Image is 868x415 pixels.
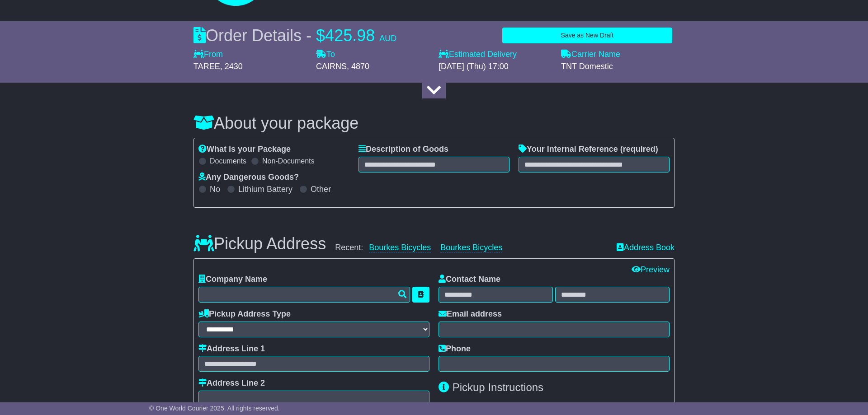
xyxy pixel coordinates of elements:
span: AUD [379,34,396,43]
span: 425.98 [325,26,375,45]
label: What is your Package [198,145,291,154]
span: © One World Courier 2025. All rights reserved. [149,405,280,412]
label: Carrier Name [561,50,620,60]
label: Email address [439,309,502,319]
span: $ [316,26,325,45]
span: , 2430 [220,62,243,71]
a: Address Book [617,243,675,253]
label: Phone [439,344,471,354]
a: Bourkes Bicycles [369,243,431,252]
label: Estimated Delivery [439,50,552,60]
div: TNT Domestic [561,62,675,72]
div: Order Details - [193,26,396,45]
label: Pickup Address Type [198,309,291,319]
label: Contact Name [439,275,500,284]
label: Lithium Battery [238,185,292,195]
div: [DATE] (Thu) 17:00 [439,62,552,72]
h3: About your package [193,114,675,132]
label: Any Dangerous Goods? [198,173,299,182]
label: Address Line 1 [198,344,265,354]
a: Bourkes Bicycles [440,243,502,252]
button: Save as New Draft [502,28,672,43]
span: TAREE [193,62,220,71]
label: No [210,185,220,195]
h3: Pickup Address [193,235,326,253]
label: Documents [210,157,246,165]
span: Pickup Instructions [453,381,543,393]
label: Non-Documents [262,157,315,165]
span: CAIRNS [316,62,347,71]
label: Description of Goods [359,145,448,154]
label: To [316,50,335,60]
span: , 4870 [347,62,369,71]
a: Preview [632,265,670,274]
div: Recent: [335,243,608,253]
label: Other [311,185,331,195]
label: Company Name [198,275,267,284]
label: From [193,50,223,60]
label: Your Internal Reference (required) [519,145,658,154]
label: Address Line 2 [198,378,265,388]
